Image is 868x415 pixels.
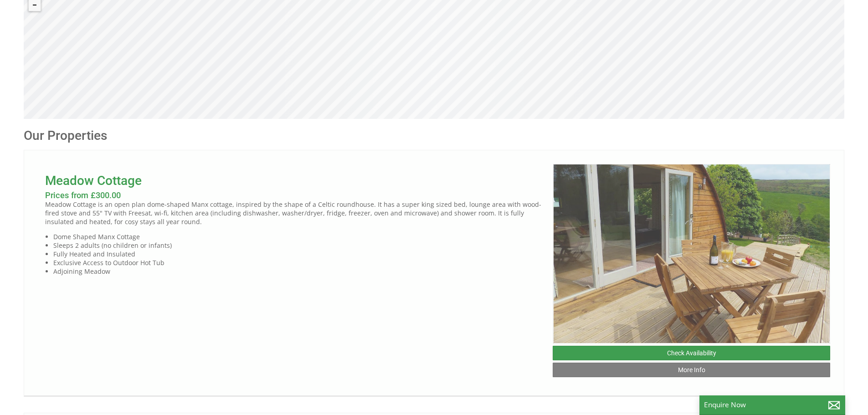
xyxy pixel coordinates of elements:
a: More Info [553,363,830,377]
h1: Our Properties [24,128,557,143]
a: Check Availability [553,346,830,360]
li: Exclusive Access to Outdoor Hot Tub [53,258,545,267]
li: Dome Shaped Manx Cottage [53,232,545,241]
p: Enquire Now [704,400,841,410]
li: Sleeps 2 adults (no children or infants) [53,241,545,250]
li: Adjoining Meadow [53,267,545,276]
a: Meadow Cottage [45,173,142,188]
li: Fully Heated and Insulated [53,250,545,258]
p: Meadow Cottage is an open plan dome-shaped Manx cottage, inspired by the shape of a Celtic roundh... [45,200,545,226]
img: meadow-cottage-patio.original.jpg [553,164,831,343]
h3: Prices from £300.00 [45,190,545,200]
